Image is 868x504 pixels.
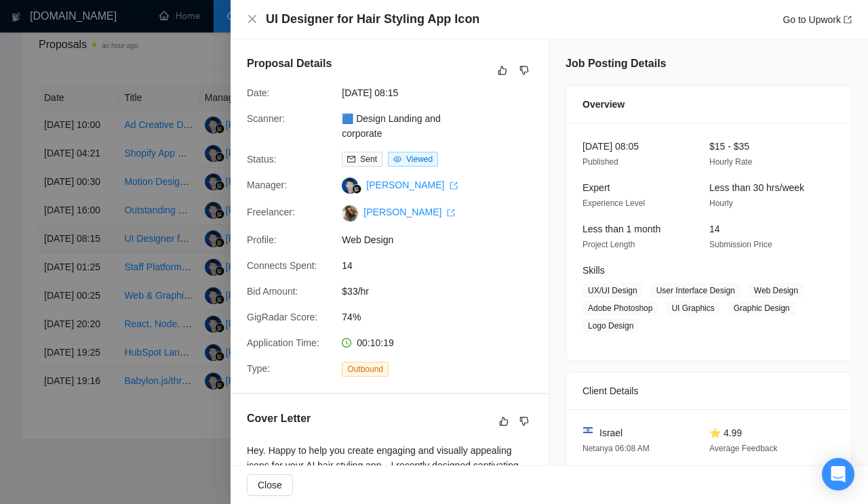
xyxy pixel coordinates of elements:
span: Israel [599,425,623,440]
span: mail [347,155,355,163]
img: 🇮🇱 [583,425,593,435]
span: GigRadar Score: [247,312,317,322]
h5: Proposal Details [247,56,332,72]
span: close [247,14,258,24]
span: Application Time: [247,337,319,348]
span: Adobe Photoshop [583,301,658,316]
button: Close [247,14,258,25]
h4: UI Designer for Hair Styling App Icon [266,11,479,28]
span: export [447,209,455,217]
div: Open Intercom Messenger [822,458,854,490]
span: dislike [519,416,529,427]
span: Web Design [749,283,804,298]
span: Netanya 06:08 AM [583,444,650,453]
a: Go to Upworkexport [783,14,852,25]
span: Submission Price [709,240,772,249]
span: Overview [583,97,625,112]
span: Skills [583,265,605,276]
span: $33/hr [342,284,545,299]
button: like [496,413,512,429]
span: clock-circle [342,338,351,348]
span: ⭐ 4.99 [709,427,742,438]
span: export [450,182,458,190]
span: Published [583,157,618,167]
a: [PERSON_NAME] export [363,207,455,217]
span: Freelancer: [247,207,295,217]
span: [DATE] 08:05 [583,141,639,152]
span: $15 - $35 [709,141,749,152]
span: Graphic Design [728,301,795,316]
span: Hourly Rate [709,157,752,167]
button: like [494,62,511,79]
span: UI Graphics [666,301,719,316]
span: Profile: [247,234,277,245]
span: UX/UI Design [583,283,643,298]
span: Average Feedback [709,444,778,453]
span: Project Length [583,240,635,249]
span: Manager: [247,180,287,190]
span: 00:10:19 [357,337,394,348]
span: Date: [247,87,269,98]
span: Outbound [342,362,389,377]
img: c1X1tcG80RWrAQdCoBGE4GBZerIOQHMNF01tUyKoYrY6bMkatT113eY0HyC-pSz9PR [342,205,358,222]
span: Web Design [342,232,545,247]
button: Close [247,474,293,496]
span: Close [258,478,282,492]
span: like [499,416,509,427]
span: Hourly [709,198,733,208]
span: Viewed [406,154,433,164]
span: eye [393,155,401,163]
span: Bid Amount: [247,286,298,297]
span: Experience Level [583,198,645,208]
span: User Interface Design [651,283,741,298]
h5: Cover Letter [247,411,311,427]
span: [DATE] 08:15 [342,85,545,100]
span: Scanner: [247,113,285,124]
span: Status: [247,154,277,165]
span: 14 [709,224,720,234]
h5: Job Posting Details [566,56,666,72]
span: 74% [342,310,545,324]
a: [PERSON_NAME] export [366,180,458,190]
span: Sent [360,154,377,164]
span: Type: [247,363,270,374]
a: 🟦 Design Landing and corporate [342,113,440,139]
div: Client Details [583,373,835,409]
button: dislike [516,62,532,79]
img: gigradar-bm.png [352,184,361,194]
span: Expert [583,182,610,193]
span: Connects Spent: [247,260,317,271]
span: export [844,16,852,24]
span: 14 [342,258,545,273]
span: like [498,65,507,76]
span: Logo Design [583,318,639,333]
button: dislike [516,413,532,429]
span: Less than 30 hrs/week [709,182,804,193]
span: dislike [519,65,529,76]
span: Less than 1 month [583,224,660,234]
